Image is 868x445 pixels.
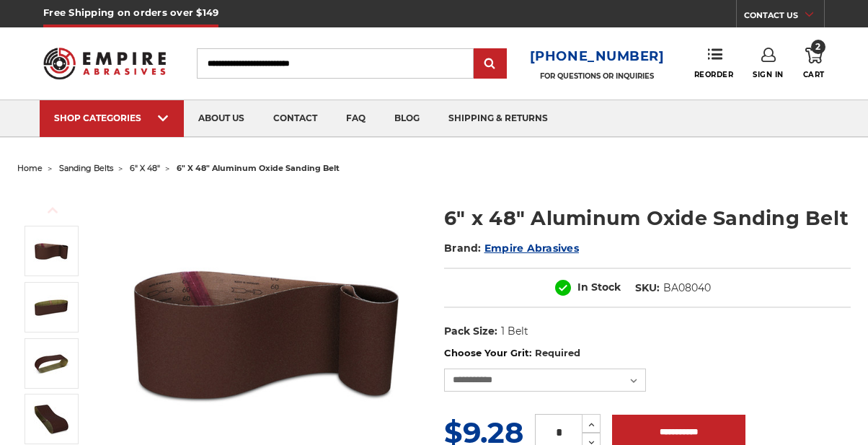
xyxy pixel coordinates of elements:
[444,346,851,361] label: Choose Your Grit:
[803,48,825,79] a: 2 Cart
[753,70,784,79] span: Sign In
[332,100,380,137] a: faq
[54,113,169,123] div: SHOP CATEGORIES
[484,242,579,255] a: Empire Abrasives
[530,46,665,67] a: [PHONE_NUMBER]
[177,163,340,173] span: 6" x 48" aluminum oxide sanding belt
[744,7,824,27] a: CONTACT US
[434,100,562,137] a: shipping & returns
[535,347,580,358] small: Required
[577,281,621,294] span: In Stock
[259,100,332,137] a: contact
[501,324,528,339] dd: 1 Belt
[33,233,69,269] img: 6" x 48" Aluminum Oxide Sanding Belt
[694,70,734,79] span: Reorder
[59,163,113,173] a: sanding belts
[811,40,825,54] span: 2
[444,324,497,339] dt: Pack Size:
[33,345,69,382] img: 6" x 48" Sanding Belt - Aluminum Oxide
[35,195,70,226] button: Previous
[444,204,851,232] h1: 6" x 48" Aluminum Oxide Sanding Belt
[33,289,69,325] img: 6" x 48" AOX Sanding Belt
[184,100,259,137] a: about us
[694,48,734,79] a: Reorder
[380,100,434,137] a: blog
[530,71,665,81] p: FOR QUESTIONS OR INQUIRIES
[43,40,166,88] img: Empire Abrasives
[17,163,43,173] a: home
[803,70,825,79] span: Cart
[444,242,482,255] span: Brand:
[33,401,69,437] img: 6" x 48" Sanding Belt - AOX
[130,163,160,173] a: 6" x 48"
[635,281,660,296] dt: SKU:
[663,281,711,296] dd: BA08040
